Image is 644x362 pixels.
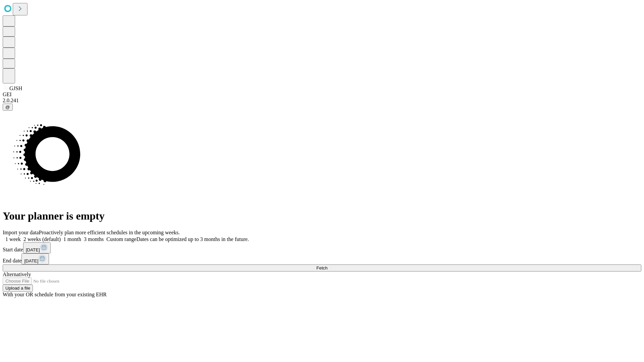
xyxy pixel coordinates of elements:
span: 3 months [84,236,104,242]
h1: Your planner is empty [3,210,641,222]
span: Alternatively [3,271,31,277]
div: 2.0.241 [3,98,641,104]
button: Upload a file [3,285,33,292]
span: Custom range [106,236,136,242]
span: 2 weeks (default) [23,236,61,242]
span: 1 week [5,236,21,242]
div: End date [3,253,641,264]
span: [DATE] [24,258,38,263]
span: Import your data [3,230,39,235]
div: GEI [3,92,641,98]
span: Dates can be optimized up to 3 months in the future. [137,236,249,242]
span: With your OR schedule from your existing EHR [3,292,107,297]
span: Fetch [316,265,327,270]
span: Proactively plan more efficient schedules in the upcoming weeks. [39,230,180,235]
button: @ [3,104,13,111]
span: [DATE] [26,247,40,252]
span: @ [5,105,10,110]
button: [DATE] [23,242,51,253]
span: GJSH [9,85,22,91]
button: Fetch [3,264,641,271]
button: [DATE] [21,253,49,264]
span: 1 month [63,236,81,242]
div: Start date [3,242,641,253]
